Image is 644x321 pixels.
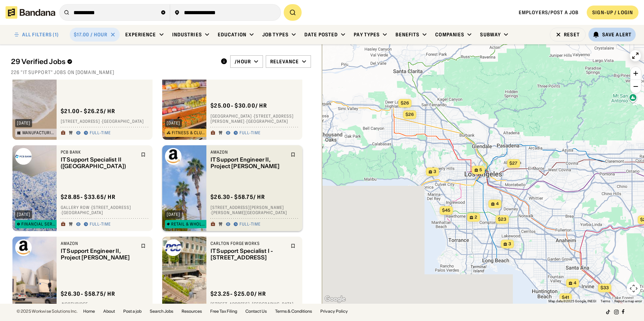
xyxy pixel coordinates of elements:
div: Carlton Forge Works [211,241,286,246]
div: grid [11,80,311,304]
div: Experience [125,31,156,38]
a: Privacy Policy [320,309,348,313]
div: Relevance [270,58,299,65]
div: /hour [235,58,251,65]
div: Pay Types [354,31,380,38]
img: Google [324,295,347,304]
div: Education [218,31,246,38]
img: Carlton Forge Works logo [165,239,182,256]
div: $ 25.00 - $30.00 / hr [211,102,267,109]
div: $ 21.00 - $26.25 / hr [61,108,115,115]
div: [DATE] [17,121,30,125]
span: 4 [574,280,576,286]
div: [STREET_ADDRESS] · [GEOGRAPHIC_DATA] [211,302,298,307]
div: © 2025 Workwise Solutions Inc. [17,309,78,313]
span: 4 [496,201,499,207]
span: $41 [562,295,569,300]
div: Fitness & Clubs [172,131,205,135]
a: About [103,309,115,313]
div: [GEOGRAPHIC_DATA] · [STREET_ADDRESS][PERSON_NAME] · [GEOGRAPHIC_DATA] [211,113,298,124]
a: Contact Us [245,309,267,313]
div: Full-time [240,130,261,136]
div: Reset [564,32,580,37]
div: · Northridge [61,302,148,307]
a: Open this area in Google Maps (opens a new window) [324,295,347,304]
div: ALL FILTERS (1) [22,32,59,37]
div: Full-time [240,222,261,227]
a: Resources [182,309,202,313]
span: 3 [433,169,436,175]
span: 2 [475,214,477,220]
a: Terms (opens in new tab) [601,299,610,303]
div: Manufacturing [22,131,56,135]
img: Amazon logo [15,239,32,256]
div: Date Posted [304,31,338,38]
div: $ 26.30 - $58.75 / hr [211,193,265,201]
div: Companies [435,31,464,38]
div: Benefits [396,31,419,38]
div: IT Support Engineer II, Project [PERSON_NAME] [211,156,286,169]
div: PCB Bank [61,149,137,155]
a: Post a job [123,309,142,313]
span: $27 [509,160,517,166]
div: Full-time [90,222,111,227]
a: Terms & Conditions [275,309,312,313]
button: Map camera controls [627,282,641,295]
img: Bandana logotype [6,6,55,19]
div: Job Types [262,31,289,38]
div: [STREET_ADDRESS] · [GEOGRAPHIC_DATA] [61,119,148,125]
div: Subway [480,31,501,38]
div: IT Support Engineer II, Project [PERSON_NAME] [61,248,137,261]
div: Gallery Row · [STREET_ADDRESS] · [GEOGRAPHIC_DATA] [61,205,148,215]
div: 29 Verified Jobs [11,57,215,66]
span: Map data ©2025 Google, INEGI [548,299,596,303]
div: $17.00 / hour [74,31,108,38]
img: PCB Bank logo [15,148,32,165]
div: [DATE] [17,212,30,217]
div: [DATE] [167,212,180,217]
div: IT Support Specialist II ([GEOGRAPHIC_DATA]) [61,156,137,169]
div: [DATE] [167,121,180,125]
div: [STREET_ADDRESS][PERSON_NAME] · [PERSON_NAME][GEOGRAPHIC_DATA] [211,205,298,215]
span: 5 [479,167,482,173]
span: $23 [498,217,506,222]
div: Amazon [61,241,137,246]
a: Free Tax Filing [210,309,237,313]
div: $ 28.85 - $33.65 / hr [61,193,116,201]
a: Home [83,309,95,313]
div: SIGN-UP / LOGIN [592,9,633,16]
div: 226 "IT support" jobs on [DOMAIN_NAME] [11,69,311,75]
img: Amazon logo [165,148,182,165]
div: Industries [172,31,202,38]
div: Full-time [90,130,111,136]
span: $33 [600,285,608,290]
a: Search Jobs [150,309,173,313]
div: Save Alert [602,31,632,38]
div: $ 23.25 - $25.00 / hr [211,290,266,297]
a: Report a map error [614,299,642,303]
div: IT Support Specialist I - [STREET_ADDRESS] [211,248,286,261]
span: 3 [508,241,511,247]
span: $45 [442,208,450,213]
span: $26 [400,100,409,106]
div: $ 26.30 - $58.75 / hr [61,290,115,297]
span: $26 [405,112,413,117]
div: Financial Services [21,222,55,226]
a: Employers/Post a job [519,9,578,16]
div: Amazon [211,149,286,155]
div: Retail & Wholesale [171,222,205,226]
